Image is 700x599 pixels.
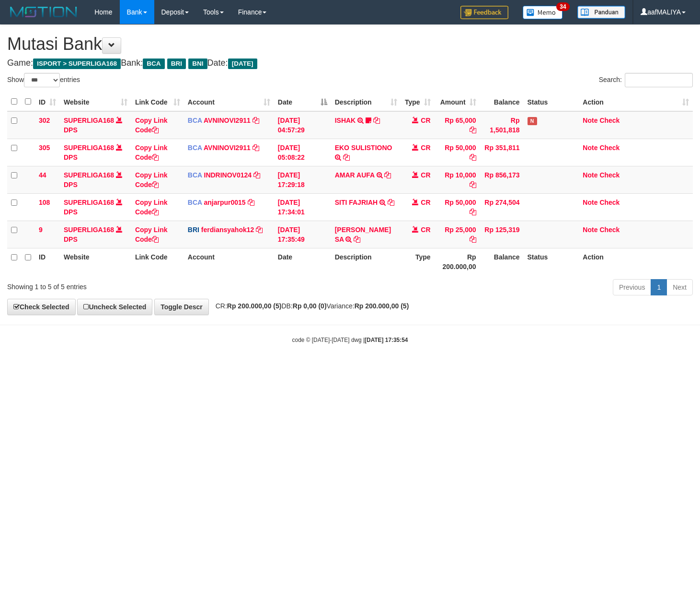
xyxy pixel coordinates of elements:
span: ISPORT > SUPERLIGA168 [33,59,121,69]
a: Copy EKO SULISTIONO to clipboard [343,153,350,161]
th: Status [524,93,579,111]
span: [DATE] [228,59,257,69]
h4: Game: Bank: Date: [7,59,693,68]
span: Has Note [528,117,537,125]
span: CR [421,117,430,124]
strong: Rp 0,00 (0) [293,302,327,310]
a: Copy ISHAK to clipboard [373,117,380,124]
a: Copy Rp 10,000 to clipboard [470,181,476,188]
th: ID: activate to sort column ascending [35,93,60,111]
a: anjarpur0015 [204,199,246,206]
span: BCA [143,59,164,69]
a: Copy Link Code [135,117,168,134]
th: Rp 200.000,00 [435,248,480,275]
th: Type [401,248,435,275]
th: Type: activate to sort column ascending [401,93,435,111]
a: Next [666,279,693,295]
a: Note [583,199,597,206]
a: Note [583,171,597,179]
td: [DATE] 17:29:18 [274,166,331,193]
span: 108 [39,199,50,206]
th: ID [35,248,60,275]
a: [PERSON_NAME] SA [335,226,391,243]
td: Rp 351,811 [480,139,524,166]
th: Website [60,248,131,275]
a: Copy Link Code [135,144,168,161]
small: code © [DATE]-[DATE] dwg | [292,337,408,343]
a: SUPERLIGA168 [64,144,114,152]
th: Balance [480,248,524,275]
a: Copy Rp 50,000 to clipboard [470,153,476,161]
th: Balance [480,93,524,111]
span: CR [421,171,430,179]
a: INDRINOV0124 [204,171,252,179]
span: 34 [556,2,569,11]
td: Rp 10,000 [435,166,480,193]
a: Note [583,226,597,234]
td: Rp 274,504 [480,193,524,221]
a: Check [599,226,620,234]
th: Description: activate to sort column ascending [331,93,401,111]
a: Copy SITI FAJRIAH to clipboard [388,199,394,206]
a: AVNINOVI2911 [204,144,251,152]
a: Check Selected [7,299,76,315]
strong: [DATE] 17:35:54 [365,337,408,343]
a: 1 [651,279,667,295]
span: BCA [188,144,202,152]
td: Rp 65,000 [435,111,480,139]
a: Check [599,199,620,206]
a: Note [583,144,597,152]
a: ISHAK [335,117,356,124]
span: BCA [188,117,202,124]
strong: Rp 200.000,00 (5) [355,302,409,310]
th: Amount: activate to sort column ascending [435,93,480,111]
td: Rp 50,000 [435,139,480,166]
span: 9 [39,226,43,234]
span: BNI [188,59,207,69]
a: Check [599,117,620,124]
span: CR [421,144,430,152]
a: Copy anjarpur0015 to clipboard [248,199,254,206]
span: CR: DB: Variance: [211,302,409,310]
a: SUPERLIGA168 [64,226,114,234]
td: [DATE] 05:08:22 [274,139,331,166]
td: Rp 125,319 [480,221,524,248]
span: BCA [188,171,202,179]
span: 302 [39,117,50,124]
a: Copy ferdiansyahok12 to clipboard [256,226,263,234]
a: Copy Link Code [135,199,168,216]
a: Toggle Descr [154,299,209,315]
a: Check [599,144,620,152]
div: Showing 1 to 5 of 5 entries [7,278,285,292]
a: AVNINOVI2911 [204,117,251,124]
th: Action [579,248,693,275]
th: Link Code [131,248,184,275]
img: MOTION_logo.png [7,5,80,19]
th: Description [331,248,401,275]
th: Link Code: activate to sort column ascending [131,93,184,111]
a: Copy Link Code [135,171,168,188]
td: DPS [60,166,131,193]
a: Copy INDRINOV0124 to clipboard [253,171,260,179]
strong: Rp 200.000,00 (5) [227,302,282,310]
img: Feedback.jpg [460,6,508,19]
td: Rp 50,000 [435,193,480,221]
a: SUPERLIGA168 [64,117,114,124]
a: Copy Rp 50,000 to clipboard [470,208,476,216]
a: AMAR AUFA [335,171,375,179]
a: EKO SULISTIONO [335,144,392,152]
th: Status [524,248,579,275]
a: SUPERLIGA168 [64,199,114,206]
th: Account: activate to sort column ascending [184,93,274,111]
label: Search: [599,73,693,87]
th: Date [274,248,331,275]
td: [DATE] 17:34:01 [274,193,331,221]
a: Uncheck Selected [77,299,152,315]
select: Showentries [24,73,60,87]
a: SITI FAJRIAH [335,199,378,206]
input: Search: [625,73,693,87]
td: Rp 25,000 [435,221,480,248]
td: DPS [60,221,131,248]
th: Action: activate to sort column ascending [579,93,693,111]
span: BRI [188,226,199,234]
